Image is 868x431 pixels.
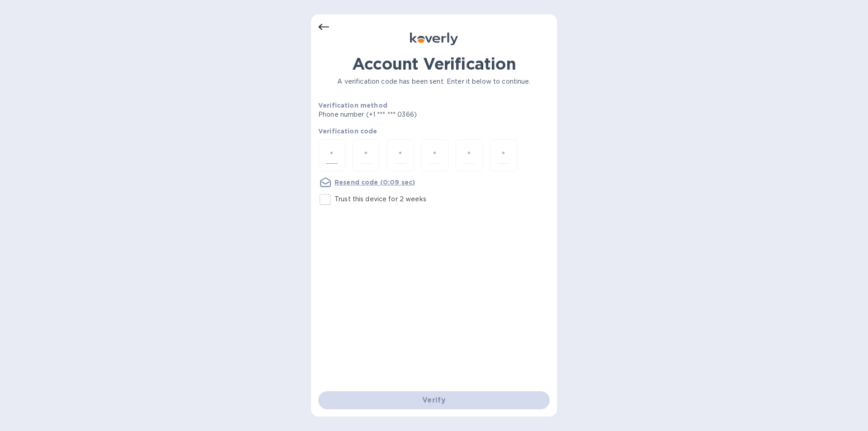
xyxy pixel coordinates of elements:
u: Resend code (0:09 sec) [335,179,415,186]
p: A verification code has been sent. Enter it below to continue. [318,77,550,86]
p: Verification code [318,127,550,136]
p: Trust this device for 2 weeks [335,194,426,204]
p: Phone number (+1 *** *** 0366) [318,110,486,119]
b: Verification method [318,102,387,109]
h1: Account Verification [318,54,550,73]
